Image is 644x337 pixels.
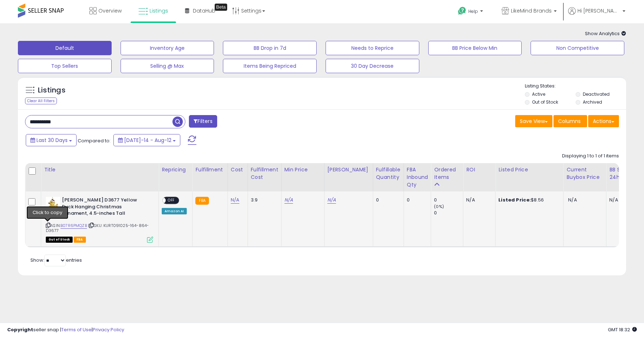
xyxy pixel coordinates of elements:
[511,7,552,14] span: LikeMind Brands
[434,166,460,181] div: Ordered Items
[515,115,552,127] button: Save View
[468,8,478,14] span: Help
[98,7,122,14] span: Overview
[162,208,187,214] div: Amazon AI
[609,166,635,181] div: BB Share 24h.
[327,166,370,174] div: [PERSON_NAME]
[532,99,558,105] label: Out of Stock
[407,197,426,203] div: 0
[583,91,610,97] label: Deactivated
[193,7,215,14] span: DataHub
[124,137,171,144] span: [DATE]-14 - Aug-12
[74,237,86,243] span: FBA
[18,41,112,55] button: Default
[231,196,239,204] a: N/A
[113,134,180,146] button: [DATE]-14 - Aug-12
[558,118,581,125] span: Columns
[223,59,317,73] button: Items Being Repriced
[166,198,177,204] span: OFF
[78,137,111,144] span: Compared to:
[44,166,156,174] div: Title
[284,166,321,174] div: Min Price
[121,59,214,73] button: Selling @ Max
[121,41,214,55] button: Inventory Age
[532,91,545,97] label: Active
[195,166,224,174] div: Fulfillment
[60,223,87,229] a: B07R6PMQZB
[407,166,428,189] div: FBA inbound Qty
[376,166,401,181] div: Fulfillable Quantity
[566,166,603,181] div: Current Buybox Price
[585,30,626,37] span: Show Analytics
[162,166,189,174] div: Repricing
[376,197,398,203] div: 0
[38,85,65,95] h5: Listings
[458,6,467,15] i: Get Help
[531,41,624,55] button: Non Competitive
[577,7,620,14] span: Hi [PERSON_NAME]
[498,197,558,203] div: $8.56
[609,197,633,203] div: N/A
[251,197,276,203] div: 3.9
[568,7,625,23] a: Hi [PERSON_NAME]
[498,166,560,174] div: Listed Price
[25,98,57,104] div: Clear All Filters
[46,223,149,233] span: | SKU: KURT091025-164-864-D3677
[434,210,463,216] div: 0
[150,7,168,14] span: Listings
[583,99,602,105] label: Archived
[466,166,492,174] div: ROI
[18,59,112,73] button: Top Sellers
[588,115,619,127] button: Actions
[215,4,227,11] div: Tooltip anchor
[525,83,626,90] p: Listing States:
[568,196,577,203] span: N/A
[46,237,73,243] span: All listings that are currently out of stock and unavailable for purchase on Amazon
[326,59,419,73] button: 30 Day Decrease
[498,196,531,203] b: Listed Price:
[434,197,463,203] div: 0
[223,41,317,55] button: BB Drop in 7d
[327,196,336,204] a: N/A
[466,197,490,203] div: N/A
[36,137,68,144] span: Last 30 Days
[189,115,217,128] button: Filters
[62,197,149,219] b: [PERSON_NAME] D3677 Yellow Duck Hanging Christmas Ornament, 4.5-inches Tall
[428,41,522,55] button: BB Price Below Min
[434,204,444,209] small: (0%)
[26,134,77,146] button: Last 30 Days
[231,166,245,174] div: Cost
[195,197,209,205] small: FBA
[46,197,153,242] div: ASIN:
[553,115,587,127] button: Columns
[30,257,82,264] span: Show: entries
[46,197,60,211] img: 41CpWlgHyqL._SL40_.jpg
[251,166,278,181] div: Fulfillment Cost
[452,1,490,23] a: Help
[326,41,419,55] button: Needs to Reprice
[284,196,293,204] a: N/A
[562,153,619,160] div: Displaying 1 to 1 of 1 items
